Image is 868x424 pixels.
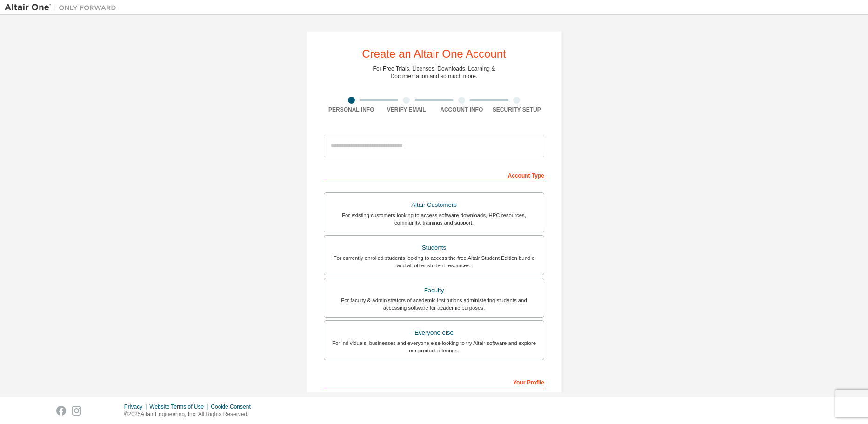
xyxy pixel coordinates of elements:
[434,106,489,113] div: Account Info
[489,106,545,113] div: Security Setup
[373,65,495,80] div: For Free Trials, Licenses, Downloads, Learning & Documentation and so much more.
[211,403,256,411] div: Cookie Consent
[330,284,538,297] div: Faculty
[72,406,81,416] img: instagram.svg
[5,3,121,12] img: Altair One
[124,411,256,418] p: © 2025 Altair Engineering, Inc. All Rights Reserved.
[330,241,538,254] div: Students
[56,406,66,416] img: facebook.svg
[330,199,538,212] div: Altair Customers
[324,106,379,113] div: Personal Info
[324,374,544,389] div: Your Profile
[149,403,211,411] div: Website Terms of Use
[362,48,506,60] div: Create an Altair One Account
[330,326,538,339] div: Everyone else
[330,297,538,311] div: For faculty & administrators of academic institutions administering students and accessing softwa...
[330,339,538,354] div: For individuals, businesses and everyone else looking to try Altair software and explore our prod...
[330,212,538,226] div: For existing customers looking to access software downloads, HPC resources, community, trainings ...
[379,106,434,113] div: Verify Email
[324,167,544,182] div: Account Type
[330,254,538,269] div: For currently enrolled students looking to access the free Altair Student Edition bundle and all ...
[124,403,149,411] div: Privacy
